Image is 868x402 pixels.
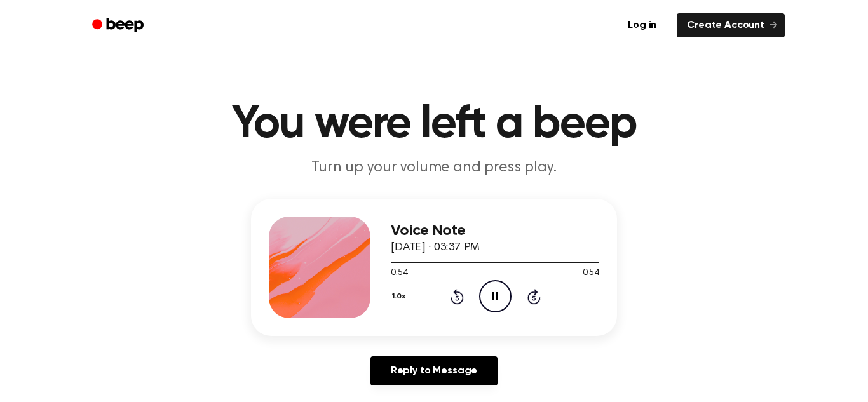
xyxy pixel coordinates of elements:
h1: You were left a beep [109,102,759,147]
span: [DATE] · 03:37 PM [391,242,480,253]
a: Reply to Message [370,356,498,385]
a: Log in [615,11,669,40]
p: Turn up your volume and press play. [190,157,678,178]
a: Beep [83,13,155,38]
a: Create Account [677,13,785,37]
span: 0:54 [391,267,407,280]
span: 0:54 [583,267,599,280]
h3: Voice Note [391,222,599,239]
button: 1.0x [391,286,410,307]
